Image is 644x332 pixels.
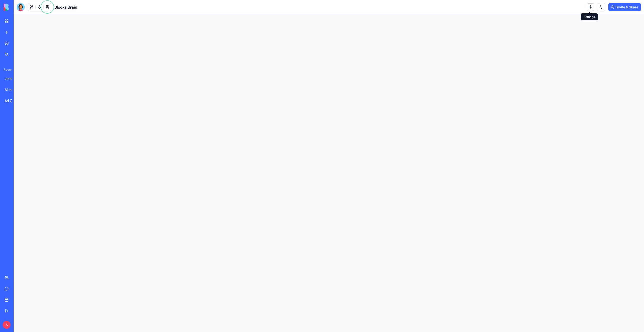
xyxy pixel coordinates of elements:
div: AI Image Editor [5,87,19,92]
div: Jimbo Brand Assistant [5,76,19,81]
span: Blocks Brain [54,4,77,10]
span: Recent [2,68,12,72]
div: Ad Generation Studio [5,98,19,103]
a: AI Image Editor [2,85,22,95]
a: Ad Generation Studio [2,96,22,106]
a: Jimbo Brand Assistant [2,74,22,84]
button: Invite & Share [608,3,641,11]
img: logo [4,4,35,11]
div: Settings [581,13,598,20]
span: S [3,321,11,329]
